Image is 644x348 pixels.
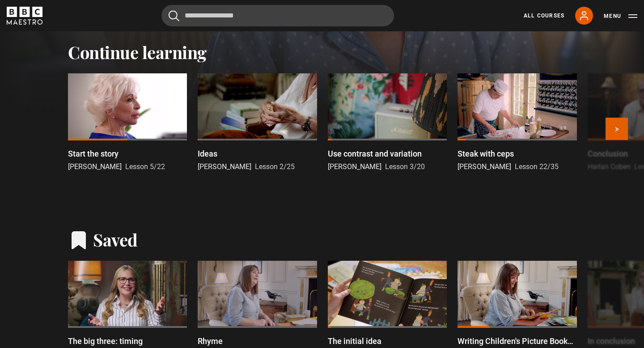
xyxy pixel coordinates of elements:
p: Steak with ceps [458,148,514,160]
p: Writing Children's Picture Books Introduction [458,335,576,347]
button: Submit the search query [169,10,179,21]
h2: Continue learning [68,42,576,63]
p: In conclusion [588,335,635,347]
a: Ideas [PERSON_NAME] Lesson 2/25 [198,73,317,172]
span: [PERSON_NAME] [458,162,511,171]
span: [PERSON_NAME] [68,162,122,171]
p: The initial idea [328,335,381,347]
p: Conclusion [588,148,628,160]
p: Rhyme [198,335,223,347]
p: Start the story [68,148,119,160]
a: Steak with ceps [PERSON_NAME] Lesson 22/35 [458,73,576,172]
input: Search [161,5,394,26]
span: [PERSON_NAME] [198,162,251,171]
span: Lesson 5/22 [125,162,165,171]
p: The big three: timing [68,335,143,347]
span: Harlan Coben [588,162,631,171]
span: Lesson 22/35 [515,162,559,171]
span: Lesson 2/25 [255,162,295,171]
span: [PERSON_NAME] [328,162,381,171]
span: Lesson 3/20 [385,162,425,171]
a: Use contrast and variation [PERSON_NAME] Lesson 3/20 [328,73,447,172]
a: All Courses [524,12,564,20]
p: Ideas [198,148,217,160]
button: Toggle navigation [604,12,637,21]
a: Start the story [PERSON_NAME] Lesson 5/22 [68,73,187,172]
p: Use contrast and variation [328,148,422,160]
svg: BBC Maestro [7,7,42,25]
h2: Saved [93,229,138,250]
